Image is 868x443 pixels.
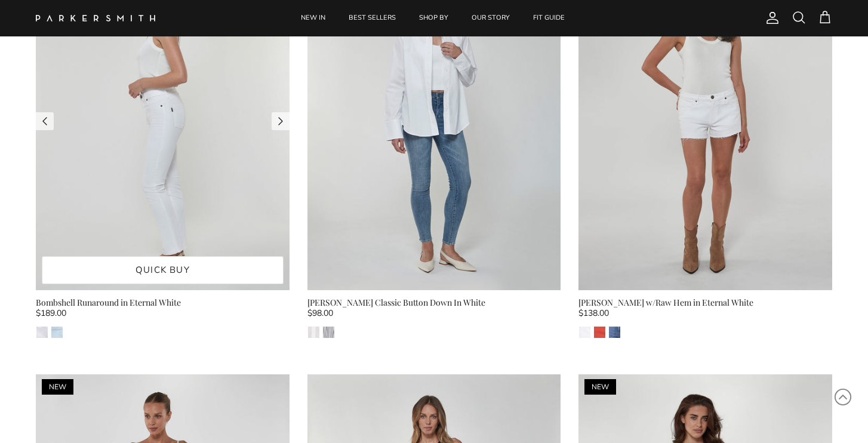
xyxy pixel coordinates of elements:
[609,327,620,338] img: Brentwood
[272,112,290,130] a: Next
[593,326,606,339] a: Watermelon
[761,11,780,25] a: Account
[307,326,320,339] a: White
[578,307,609,320] span: $138.00
[51,327,63,338] img: Riviera
[323,327,334,338] img: Black & White
[36,296,290,339] a: Bombshell Runaround in Eternal White $189.00 Eternal WhiteRiviera
[307,296,561,339] a: [PERSON_NAME] Classic Button Down In White $98.00 WhiteBlack & White
[51,326,63,339] a: Riviera
[594,327,605,338] img: Watermelon
[579,327,590,338] img: Eternal White
[36,112,54,130] a: Previous
[578,296,832,339] a: [PERSON_NAME] w/Raw Hem in Eternal White $138.00 Eternal WhiteWatermelonBrentwood
[36,296,290,309] div: Bombshell Runaround in Eternal White
[834,388,852,406] svg: Scroll to Top
[36,15,155,21] img: Parker Smith
[322,326,335,339] a: Black & White
[36,326,48,339] a: Eternal White
[307,296,561,309] div: [PERSON_NAME] Classic Button Down In White
[308,327,319,338] img: White
[578,296,832,309] div: [PERSON_NAME] w/Raw Hem in Eternal White
[36,327,48,338] img: Eternal White
[578,326,591,339] a: Eternal White
[36,307,66,320] span: $189.00
[42,256,284,284] a: Quick buy
[307,307,333,320] span: $98.00
[608,326,621,339] a: Brentwood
